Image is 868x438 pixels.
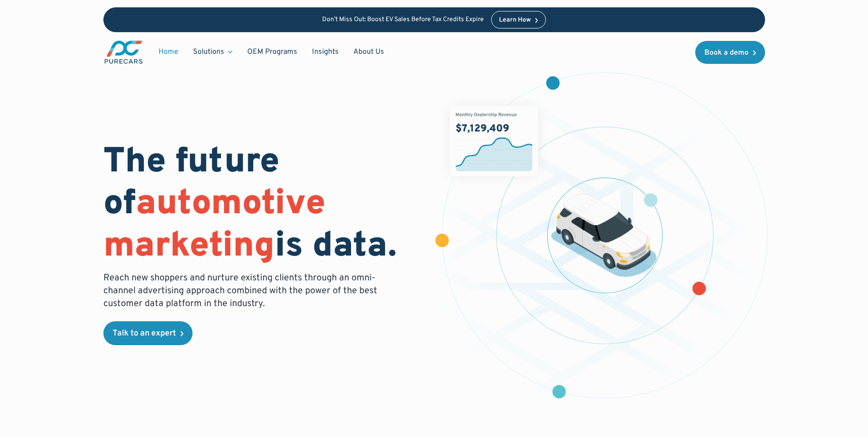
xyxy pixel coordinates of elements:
[103,321,193,345] a: Talk to an expert
[695,41,765,64] a: Book a demo
[704,49,749,57] div: Book a demo
[193,47,224,57] div: Solutions
[346,43,391,61] a: About Us
[103,40,144,65] img: purecars logo
[186,43,240,61] div: Solutions
[240,43,305,61] a: OEM Programs
[450,106,538,176] img: chart showing monthly dealership revenue of $7m
[113,330,176,338] div: Talk to an expert
[322,16,484,24] p: Don’t Miss Out: Boost EV Sales Before Tax Credits Expire
[103,182,325,268] span: automotive marketing
[551,193,657,277] img: illustration of a vehicle
[499,17,531,23] div: Learn How
[103,142,423,268] h1: The future of is data.
[305,43,346,61] a: Insights
[151,43,186,61] a: Home
[491,11,546,28] a: Learn How
[103,272,383,310] p: Reach new shoppers and nurture existing clients through an omni-channel advertising approach comb...
[103,40,144,65] a: main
